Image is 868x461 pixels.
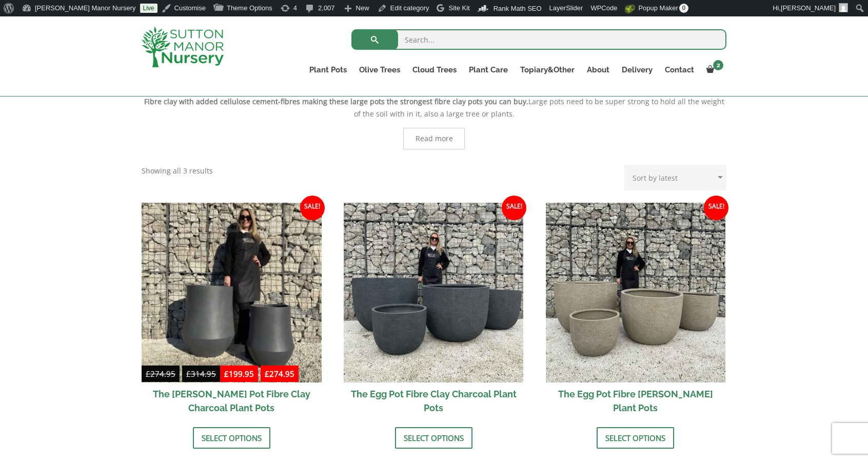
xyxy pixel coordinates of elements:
[142,95,726,120] p: Large pots need to be super strong to hold all the weight of the soil with in it, also a large tr...
[713,60,723,70] span: 2
[142,368,220,382] del: -
[193,427,270,449] a: Select options for “The Bien Hoa Pot Fibre Clay Charcoal Plant Pots”
[142,165,213,177] p: Showing all 3 results
[224,369,254,379] bdi: 199.95
[616,63,659,77] a: Delivery
[463,63,514,77] a: Plant Care
[679,4,688,13] span: 0
[546,382,726,419] h2: The Egg Pot Fibre [PERSON_NAME] Plant Pots
[144,97,528,106] strong: Fibre clay with added cellulose cement-fibres making these large pots the strongest fibre clay po...
[597,427,674,449] a: Select options for “The Egg Pot Fibre Clay Champagne Plant Pots”
[300,196,325,220] span: Sale!
[659,63,700,77] a: Contact
[142,203,322,383] img: The Bien Hoa Pot Fibre Clay Charcoal Plant Pots
[624,165,726,190] select: Shop order
[303,63,353,77] a: Plant Pots
[353,63,406,77] a: Olive Trees
[781,4,836,12] span: [PERSON_NAME]
[265,369,269,379] span: £
[146,369,150,379] span: £
[546,203,726,420] a: Sale! The Egg Pot Fibre [PERSON_NAME] Plant Pots
[502,196,526,220] span: Sale!
[395,427,472,449] a: Select options for “The Egg Pot Fibre Clay Charcoal Plant Pots”
[344,382,524,419] h2: The Egg Pot Fibre Clay Charcoal Plant Pots
[448,4,469,12] span: Site Kit
[224,369,229,379] span: £
[220,368,299,382] ins: -
[406,63,463,77] a: Cloud Trees
[546,203,726,383] img: The Egg Pot Fibre Clay Champagne Plant Pots
[146,369,175,379] bdi: 274.95
[704,196,728,220] span: Sale!
[344,203,524,383] img: The Egg Pot Fibre Clay Charcoal Plant Pots
[142,27,224,67] img: logo
[142,382,322,419] h2: The [PERSON_NAME] Pot Fibre Clay Charcoal Plant Pots
[514,63,581,77] a: Topiary&Other
[142,203,322,420] a: Sale! £274.95-£314.95 £199.95-£274.95 The [PERSON_NAME] Pot Fibre Clay Charcoal Plant Pots
[265,369,294,379] bdi: 274.95
[344,203,524,420] a: Sale! The Egg Pot Fibre Clay Charcoal Plant Pots
[494,5,542,12] span: Rank Math SEO
[416,135,453,142] span: Read more
[140,4,157,13] a: Live
[351,29,726,50] input: Search...
[186,369,191,379] span: £
[700,63,726,77] a: 2
[186,369,216,379] bdi: 314.95
[581,63,616,77] a: About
